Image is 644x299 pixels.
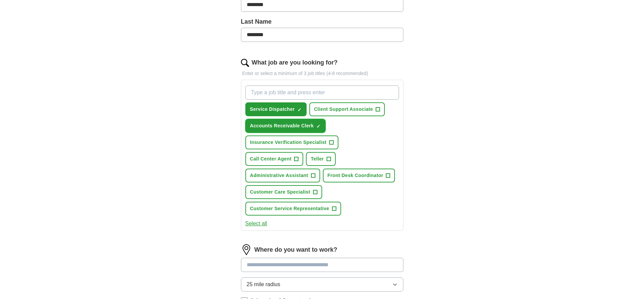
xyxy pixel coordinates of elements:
button: Service Dispatcher✓ [245,102,307,116]
button: 25 mile radius [241,277,403,292]
span: Call Center Agent [250,155,292,163]
span: 25 mile radius [247,280,281,289]
label: Where do you want to work? [254,245,337,254]
span: Client Support Associate [314,106,373,113]
button: Insurance Verification Specialist [245,135,338,149]
img: search.png [241,59,249,67]
button: Call Center Agent [245,152,304,166]
button: Teller [306,152,335,166]
span: Customer Service Representative [250,205,329,212]
span: Customer Care Specialist [250,189,310,196]
button: Client Support Associate [309,102,385,116]
span: Insurance Verification Specialist [250,139,327,146]
button: Administrative Assistant [245,169,320,182]
button: Customer Care Specialist [245,185,322,199]
span: ✓ [316,124,320,129]
img: location.png [241,244,252,255]
span: ✓ [297,107,302,113]
button: Customer Service Representative [245,202,341,216]
label: What job are you looking for? [252,58,338,67]
label: Last Name [241,17,403,26]
span: Accounts Receivable Clerk [250,122,314,129]
span: Service Dispatcher [250,106,295,113]
span: Administrative Assistant [250,172,308,179]
button: Front Desk Coordinator [323,169,395,182]
button: Accounts Receivable Clerk✓ [245,119,326,133]
span: Front Desk Coordinator [328,172,383,179]
span: Teller [311,155,324,163]
input: Type a job title and press enter [245,85,399,100]
button: Select all [245,220,267,228]
p: Enter or select a minimum of 3 job titles (4-8 recommended) [241,70,403,77]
